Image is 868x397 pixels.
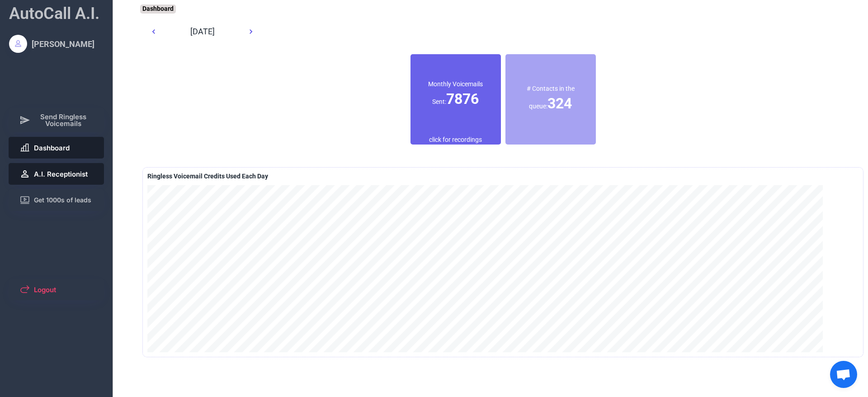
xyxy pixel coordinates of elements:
[34,286,56,293] span: Logout
[140,5,176,14] div: Dashboard
[9,137,104,159] button: Dashboard
[170,26,235,37] div: [DATE]
[9,163,104,185] button: A.I. Receptionist
[34,113,94,127] span: Send Ringless Voicemails
[547,95,572,112] font: 324
[9,189,104,211] button: Get 1000s of leads
[9,279,104,300] button: Logout
[9,108,104,132] button: Send Ringless Voicemails
[505,59,596,140] div: Contacts which are awaiting to be dialed (and no voicemail has been left)
[505,84,596,113] div: # Contacts in the queue:
[32,38,94,50] div: [PERSON_NAME]
[410,80,501,109] div: Monthly Voicemails Sent:
[410,54,501,135] div: Number of successfully delivered voicemails
[429,135,482,145] div: click for recordings
[830,361,857,388] a: Open chat
[34,171,88,177] span: A.I. Receptionist
[9,2,99,25] div: AutoCall A.I.
[446,90,479,107] font: 7876
[34,145,70,151] span: Dashboard
[34,197,91,203] span: Get 1000s of leads
[147,172,268,181] div: A delivered ringless voicemail is 1 credit is if using a pre-recorded message OR 2 credits if usi...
